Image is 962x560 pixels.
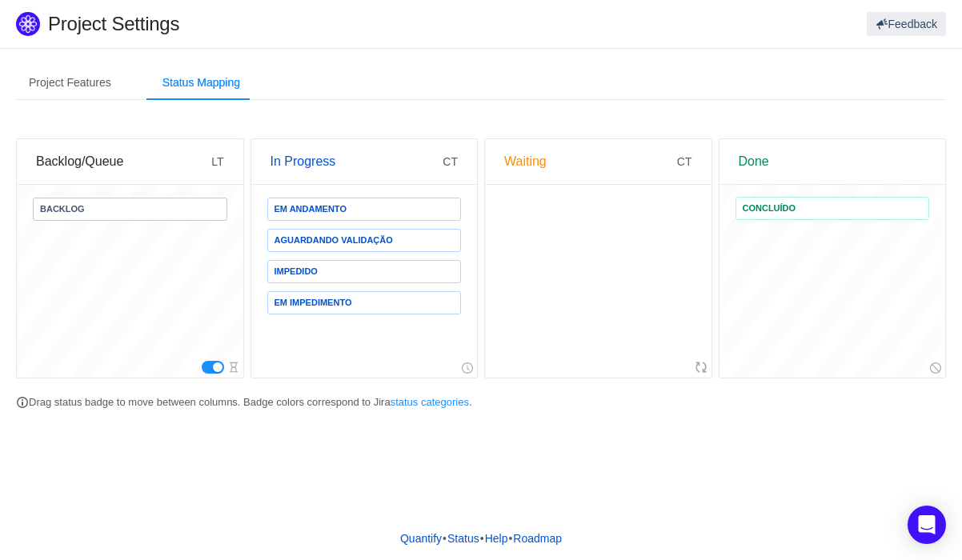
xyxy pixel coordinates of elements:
span: AGUARDANDO VALIDAÇÃO [275,236,393,245]
i: icon: hourglass [228,362,239,373]
p: Drag status badge to move between columns. Badge colors correspond to Jira . [16,394,946,410]
a: Help [484,526,509,550]
div: Project Features [16,65,124,101]
i: icon: stop [930,362,941,374]
button: Feedback [867,12,946,36]
div: Done [739,139,927,184]
h1: Project Settings [48,12,578,36]
span: BACKLOG [40,205,85,214]
div: Waiting [504,139,677,184]
span: CT [443,155,458,168]
div: Status Mapping [150,65,253,101]
a: Quantify [399,526,443,550]
span: EM ANDAMENTO [275,205,347,214]
span: CONCLUÍDO [743,204,796,213]
a: Status [447,526,480,550]
div: Backlog/Queue [36,139,211,184]
span: EM IMPEDIMENTO [275,298,352,307]
span: • [480,532,484,545]
div: Open Intercom Messenger [908,506,946,544]
a: Roadmap [512,526,563,550]
span: LT [211,155,223,168]
span: CT [677,155,692,168]
span: • [443,532,447,545]
div: In Progress [271,139,443,184]
span: IMPEDIDO [275,267,318,276]
span: • [508,532,512,545]
img: Quantify [16,12,40,36]
i: icon: clock-circle [462,362,473,374]
a: status categories [391,396,469,408]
